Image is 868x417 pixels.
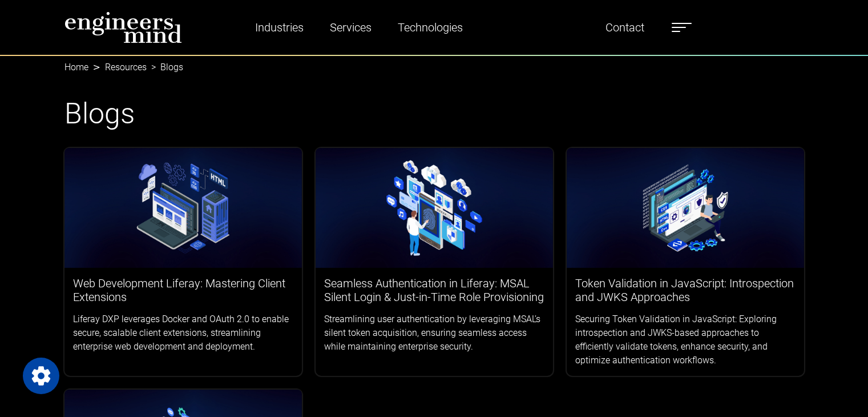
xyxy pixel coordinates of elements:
img: logo [64,11,182,43]
a: Resources [105,62,147,73]
img: logos [316,148,553,268]
img: logos [567,148,804,268]
p: Streamlining user authentication by leveraging MSAL’s silent token acquisition, ensuring seamless... [324,312,544,354]
h1: Blogs [64,97,804,131]
h3: Token Validation in JavaScript: Introspection and JWKS Approaches [575,276,796,304]
a: Contact [601,14,649,41]
a: Industries [251,14,308,41]
nav: breadcrumb [64,55,804,69]
p: Liferay DXP leverages Docker and OAuth 2.0 to enable secure, scalable client extensions, streamli... [73,312,293,354]
a: Home [64,62,88,73]
li: Blogs [147,61,183,74]
p: Securing Token Validation in JavaScript: Exploring introspection and JWKS-based approaches to eff... [575,312,796,367]
a: Services [325,14,376,41]
h3: Web Development Liferay: Mastering Client Extensions [73,276,293,304]
h3: Seamless Authentication in Liferay: MSAL Silent Login & Just-in-Time Role Provisioning [324,276,544,304]
a: Token Validation in JavaScript: Introspection and JWKS ApproachesSecuring Token Validation in Jav... [567,202,804,376]
a: Seamless Authentication in Liferay: MSAL Silent Login & Just-in-Time Role ProvisioningStreamlinin... [316,202,553,362]
a: Technologies [393,14,467,41]
a: Web Development Liferay: Mastering Client ExtensionsLiferay DXP leverages Docker and OAuth 2.0 to... [64,202,302,362]
img: logos [64,148,302,268]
